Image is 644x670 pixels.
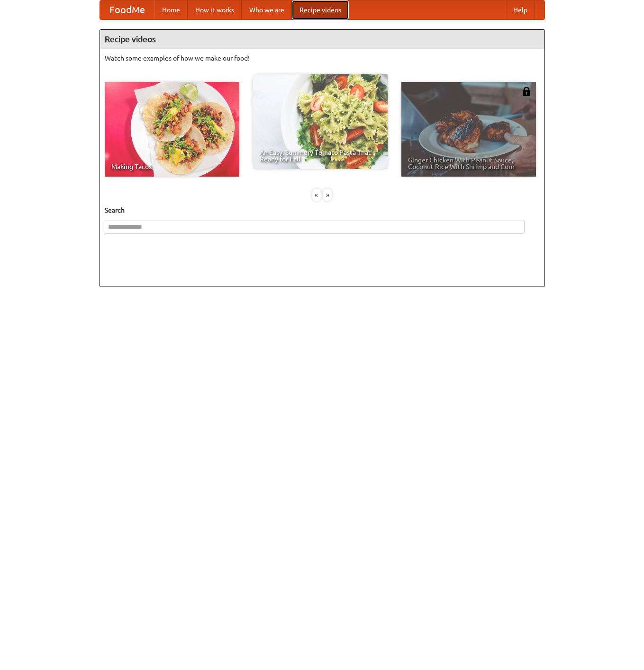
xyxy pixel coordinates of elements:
a: Making Tacos [105,82,239,177]
span: An Easy, Summery Tomato Pasta That's Ready for Fall [260,149,381,162]
a: Recipe videos [292,0,349,19]
h5: Search [105,205,540,215]
h4: Recipe videos [100,30,544,49]
div: « [312,189,321,201]
a: An Easy, Summery Tomato Pasta That's Ready for Fall [253,74,388,169]
a: FoodMe [100,0,154,19]
a: Help [506,0,535,19]
a: Who we are [242,0,292,19]
div: » [323,189,332,201]
p: Watch some examples of how we make our food! [105,54,540,63]
a: Home [154,0,188,19]
img: 483408.png [522,87,531,96]
a: How it works [188,0,242,19]
span: Making Tacos [111,163,233,170]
